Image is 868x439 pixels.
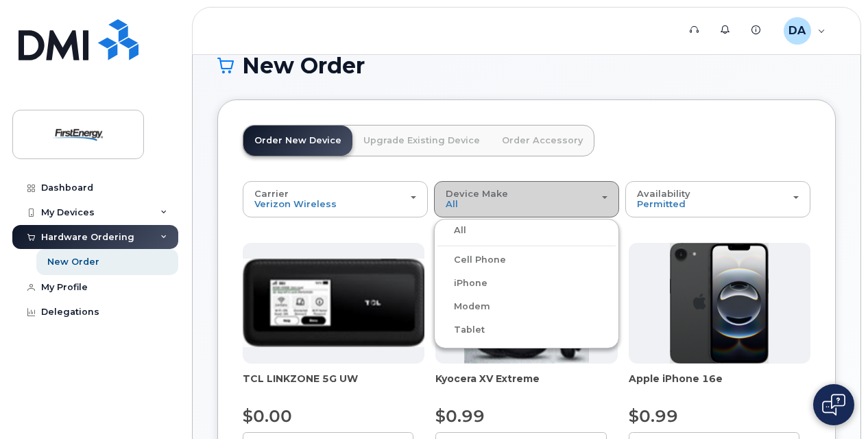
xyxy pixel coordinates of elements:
[629,406,678,426] span: $0.99
[491,126,594,156] a: Order Accessory
[243,259,424,347] img: linkzone5g.png
[435,372,617,399] div: Kyocera XV Extreme
[243,372,424,399] div: TCL LINKZONE 5G UW
[788,23,806,39] span: DA
[437,275,487,292] label: iPhone
[437,298,490,315] label: Modem
[243,181,428,217] button: Carrier Verizon Wireless
[637,188,690,199] span: Availability
[243,126,352,156] a: Order New Device
[254,198,337,209] span: Verizon Wireless
[434,181,619,217] button: Device Make All
[435,406,485,426] span: $0.99
[446,188,508,199] span: Device Make
[625,181,810,217] button: Availability Permitted
[352,126,491,156] a: Upgrade Existing Device
[822,394,845,416] img: Open chat
[446,198,458,209] span: All
[243,406,292,426] span: $0.00
[774,17,835,45] div: Dickerson, Aaron
[437,322,485,338] label: Tablet
[437,222,466,239] label: All
[629,372,810,399] div: Apple iPhone 16e
[637,198,686,209] span: Permitted
[670,243,769,364] img: iphone16e.png
[254,188,289,199] span: Carrier
[217,54,836,78] h1: New Order
[437,252,506,268] label: Cell Phone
